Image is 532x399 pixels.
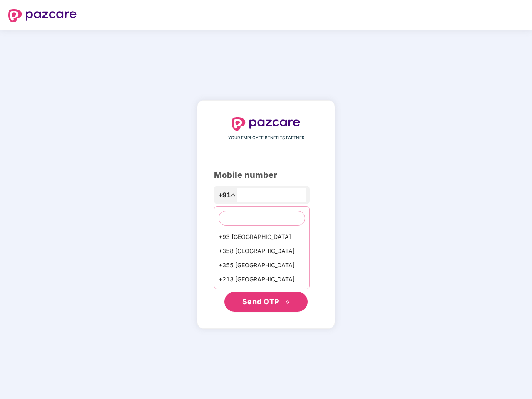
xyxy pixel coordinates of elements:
span: YOUR EMPLOYEE BENEFITS PARTNER [228,135,304,141]
img: logo [8,9,77,22]
button: Send OTPdouble-right [224,292,308,312]
div: +355 [GEOGRAPHIC_DATA] [214,258,309,272]
div: +213 [GEOGRAPHIC_DATA] [214,272,309,286]
img: logo [232,117,300,131]
span: +91 [218,190,231,200]
span: double-right [285,300,290,305]
span: up [231,192,236,197]
div: +1684 AmericanSamoa [214,286,309,300]
div: +358 [GEOGRAPHIC_DATA] [214,244,309,258]
div: Mobile number [214,169,318,182]
span: Send OTP [242,297,279,306]
div: +93 [GEOGRAPHIC_DATA] [214,230,309,244]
